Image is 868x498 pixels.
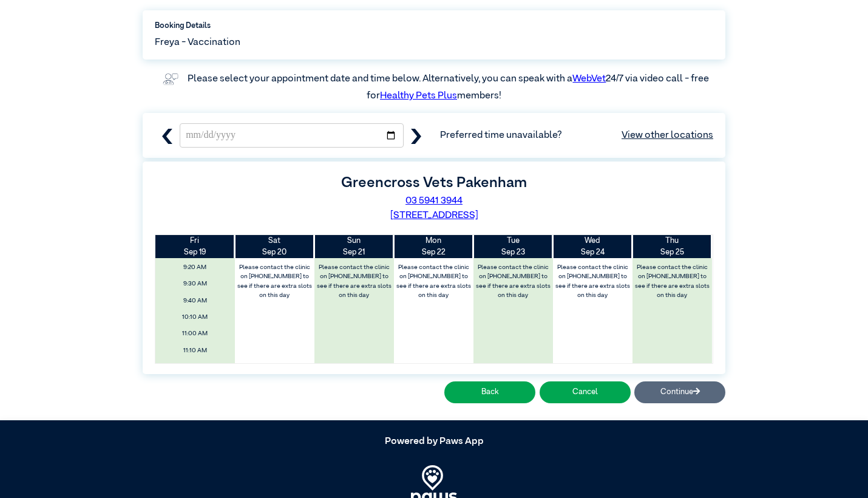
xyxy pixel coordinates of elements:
[159,261,232,275] span: 9:20 AM
[473,235,553,258] th: Sep 23
[159,344,232,358] span: 11:10 AM
[159,327,232,341] span: 11:00 AM
[572,74,606,84] a: WebVet
[159,360,232,374] span: 11:20 AM
[554,261,631,302] label: Please contact the clinic on [PHONE_NUMBER] to see if there are extra slots on this day
[159,294,232,308] span: 9:40 AM
[236,261,314,302] label: Please contact the clinic on [PHONE_NUMBER] to see if there are extra slots on this day
[316,261,393,302] label: Please contact the clinic on [PHONE_NUMBER] to see if there are extra slots on this day
[540,381,631,403] button: Cancel
[188,74,711,101] label: Please select your appointment date and time below. Alternatively, you can speak with a 24/7 via ...
[405,196,463,206] a: 03 5941 3944
[155,35,240,50] span: Freya - Vaccination
[474,261,552,302] label: Please contact the clinic on [PHONE_NUMBER] to see if there are extra slots on this day
[440,128,713,143] span: Preferred time unavailable?
[143,436,725,448] h5: Powered by Paws App
[159,310,232,324] span: 10:10 AM
[390,211,478,220] a: [STREET_ADDRESS]
[553,235,632,258] th: Sep 24
[155,20,713,32] label: Booking Details
[159,277,232,291] span: 9:30 AM
[444,381,535,403] button: Back
[155,235,235,258] th: Sep 19
[341,176,527,190] label: Greencross Vets Pakenham
[632,235,712,258] th: Sep 25
[380,91,457,101] a: Healthy Pets Plus
[633,261,711,302] label: Please contact the clinic on [PHONE_NUMBER] to see if there are extra slots on this day
[622,128,713,143] a: View other locations
[394,235,473,258] th: Sep 22
[395,261,472,302] label: Please contact the clinic on [PHONE_NUMBER] to see if there are extra slots on this day
[159,69,182,89] img: vet
[235,235,314,258] th: Sep 20
[314,235,394,258] th: Sep 21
